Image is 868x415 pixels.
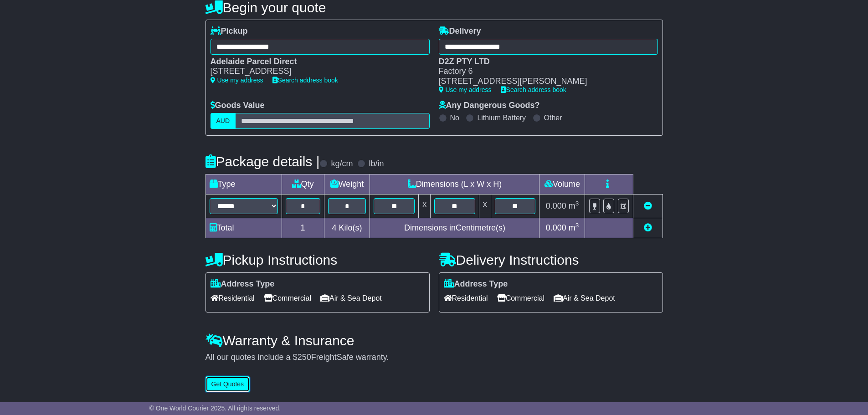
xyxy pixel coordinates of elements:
[575,200,579,207] sup: 3
[444,279,508,289] label: Address Type
[439,86,492,93] a: Use my address
[450,113,459,122] label: No
[211,77,263,84] a: Use my address
[439,252,663,267] h4: Delivery Instructions
[205,218,282,238] td: Total
[479,194,491,218] td: x
[439,67,649,77] div: Factory 6
[477,113,526,122] label: Lithium Battery
[211,279,275,289] label: Address Type
[211,101,265,111] label: Goods Value
[546,201,566,210] span: 0.000
[546,223,566,232] span: 0.000
[554,291,615,305] span: Air & Sea Depot
[439,26,481,36] label: Delivery
[264,291,311,305] span: Commercial
[205,333,663,348] h4: Warranty & Insurance
[324,218,370,238] td: Kilo(s)
[205,353,663,363] div: All our quotes include a $ FreightSafe warranty.
[569,201,579,210] span: m
[211,291,255,305] span: Residential
[370,174,539,194] td: Dimensions (L x W x H)
[439,57,649,67] div: D2Z PTY LTD
[331,159,353,169] label: kg/cm
[644,201,652,210] a: Remove this item
[369,159,384,169] label: lb/in
[544,113,562,122] label: Other
[439,101,540,111] label: Any Dangerous Goods?
[497,291,544,305] span: Commercial
[205,154,320,169] h4: Package details |
[569,223,579,232] span: m
[282,174,324,194] td: Qty
[211,67,421,77] div: [STREET_ADDRESS]
[419,194,431,218] td: x
[211,113,236,129] label: AUD
[205,376,250,392] button: Get Quotes
[444,291,488,305] span: Residential
[149,405,281,412] span: © One World Courier 2025. All rights reserved.
[272,77,338,84] a: Search address book
[539,174,585,194] td: Volume
[282,218,324,238] td: 1
[298,353,311,362] span: 250
[205,174,282,194] td: Type
[211,26,248,36] label: Pickup
[575,222,579,229] sup: 3
[320,291,382,305] span: Air & Sea Depot
[211,57,421,67] div: Adelaide Parcel Direct
[324,174,370,194] td: Weight
[370,218,539,238] td: Dimensions in Centimetre(s)
[644,223,652,232] a: Add new item
[501,86,566,93] a: Search address book
[205,252,430,267] h4: Pickup Instructions
[332,223,336,232] span: 4
[439,77,649,87] div: [STREET_ADDRESS][PERSON_NAME]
